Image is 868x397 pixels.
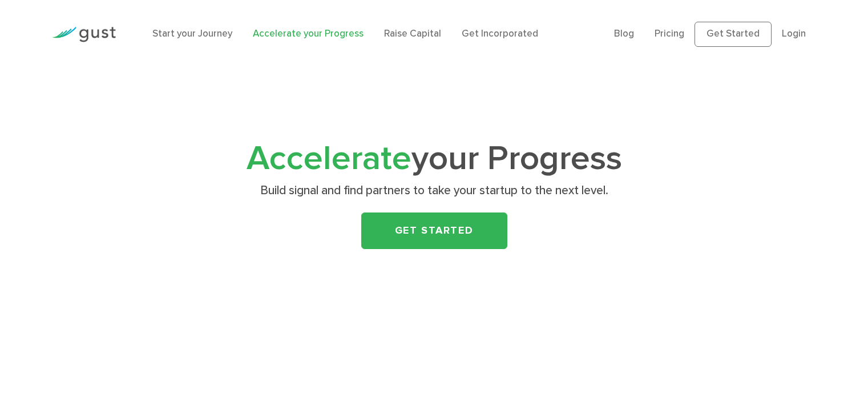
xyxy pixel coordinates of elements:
[614,28,634,39] a: Blog
[384,28,441,39] a: Raise Capital
[209,143,660,175] h1: your Progress
[152,28,232,39] a: Start your Journey
[361,212,507,249] a: Get Started
[462,28,538,39] a: Get Incorporated
[213,183,655,199] p: Build signal and find partners to take your startup to the next level.
[253,28,364,39] a: Accelerate your Progress
[52,27,116,42] img: Gust Logo
[695,22,772,47] a: Get Started
[782,28,806,39] a: Login
[655,28,684,39] a: Pricing
[247,138,411,179] span: Accelerate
